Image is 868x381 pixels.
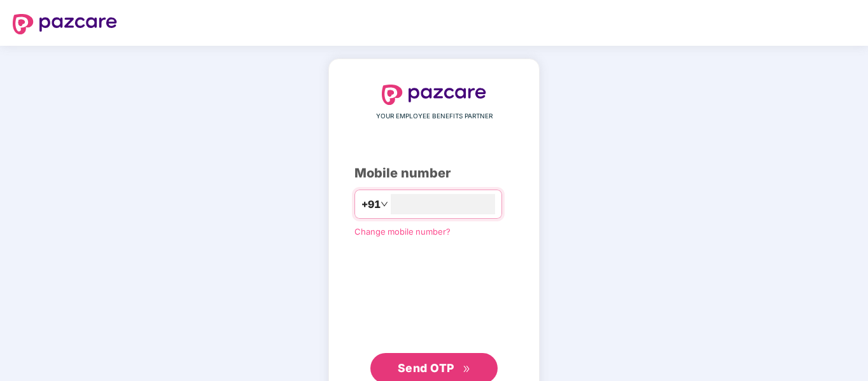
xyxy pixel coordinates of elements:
[398,361,454,375] span: Send OTP
[382,85,486,105] img: logo
[354,226,451,237] a: Change mobile number?
[13,14,117,34] img: logo
[354,163,514,183] div: Mobile number
[361,197,381,212] span: +91
[376,111,493,121] span: YOUR EMPLOYEE BENEFITS PARTNER
[463,365,471,373] span: double-right
[381,200,388,208] span: down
